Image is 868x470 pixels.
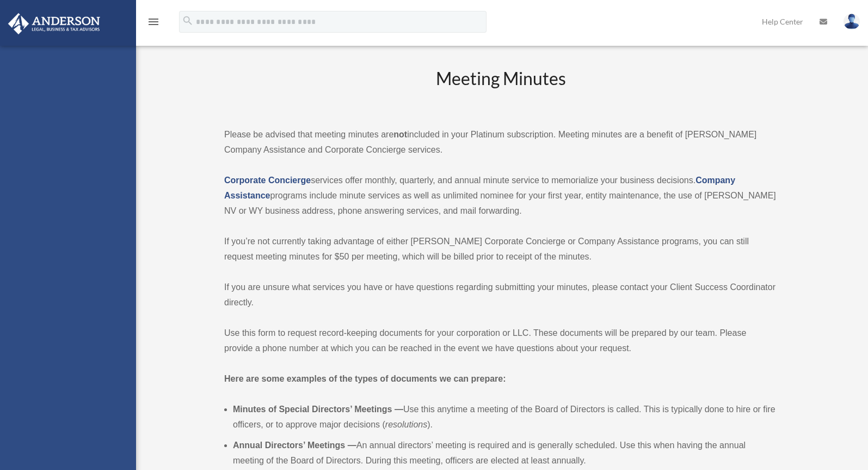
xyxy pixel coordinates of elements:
[224,173,777,219] p: services offer monthly, quarterly, and annual minute service to memorialize your business decisio...
[224,326,777,356] p: Use this form to request record-keeping documents for your corporation or LLC. These documents wi...
[233,438,777,468] li: An annual directors’ meeting is required and is generally scheduled. Use this when having the ann...
[233,402,777,432] li: Use this anytime a meeting of the Board of Directors is called. This is typically done to hire or...
[393,130,407,139] strong: not
[233,405,403,414] b: Minutes of Special Directors’ Meetings —
[5,13,103,34] img: Anderson Advisors Platinum Portal
[182,15,194,27] i: search
[147,19,160,28] a: menu
[844,14,860,29] img: User Pic
[224,234,777,264] p: If you’re not currently taking advantage of either [PERSON_NAME] Corporate Concierge or Company A...
[147,15,160,28] i: menu
[224,176,311,185] a: Corporate Concierge
[224,374,506,383] strong: Here are some examples of the types of documents we can prepare:
[385,420,427,429] em: resolutions
[233,441,356,450] b: Annual Directors’ Meetings —
[224,127,777,158] p: Please be advised that meeting minutes are included in your Platinum subscription. Meeting minute...
[224,67,777,112] h2: Meeting Minutes
[224,280,777,310] p: If you are unsure what services you have or have questions regarding submitting your minutes, ple...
